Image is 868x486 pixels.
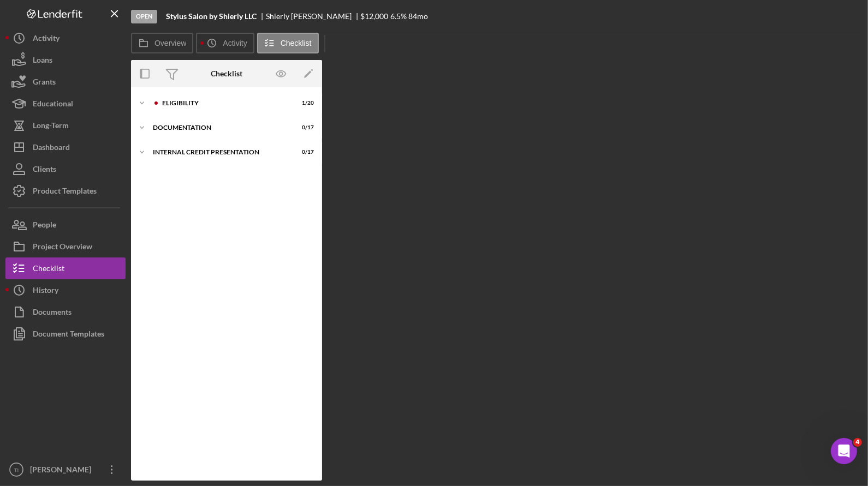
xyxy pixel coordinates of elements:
div: Document Templates [33,323,104,347]
div: 0 / 17 [294,124,314,131]
button: History [5,279,126,301]
div: Project Overview [33,236,92,260]
div: 6.5 % [390,12,407,21]
button: Educational [5,93,126,115]
div: Grants [33,71,56,95]
div: [PERSON_NAME] [27,459,98,483]
button: Long-Term [5,115,126,136]
button: Clients [5,158,126,180]
button: Grants [5,71,126,93]
div: Open [131,10,157,23]
button: Project Overview [5,236,126,257]
div: People [33,214,56,238]
div: 0 / 17 [294,149,314,155]
button: Dashboard [5,136,126,158]
div: Educational [33,93,73,117]
div: 84 mo [408,12,428,21]
div: Product Templates [33,180,97,205]
div: Checklist [211,69,242,78]
div: History [33,279,58,304]
button: People [5,214,126,236]
span: $12,000 [361,11,389,21]
button: Loans [5,49,126,71]
button: Overview [131,33,193,53]
div: 1 / 20 [294,100,314,106]
div: Loans [33,49,52,74]
button: TI[PERSON_NAME] [5,459,126,481]
b: Stylus Salon by Shierly LLC [166,12,257,21]
button: Checklist [257,33,319,53]
label: Overview [154,39,186,47]
label: Checklist [281,39,312,47]
button: Product Templates [5,180,126,202]
div: Activity [33,27,60,52]
div: Documents [33,301,72,326]
div: documentation [153,124,287,131]
div: Eligibility [162,100,287,106]
button: Documents [5,301,126,323]
iframe: Intercom live chat [831,438,857,464]
div: Shierly [PERSON_NAME] [266,12,361,21]
button: Checklist [5,257,126,279]
div: Checklist [33,257,64,282]
label: Activity [223,39,247,47]
div: Clients [33,158,56,183]
span: 4 [853,438,862,447]
div: Dashboard [33,136,70,161]
div: Internal Credit Presentation [153,149,287,155]
button: Activity [196,33,254,53]
button: Activity [5,27,126,49]
div: Long-Term [33,115,69,139]
button: Document Templates [5,323,126,345]
text: TI [14,467,19,473]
